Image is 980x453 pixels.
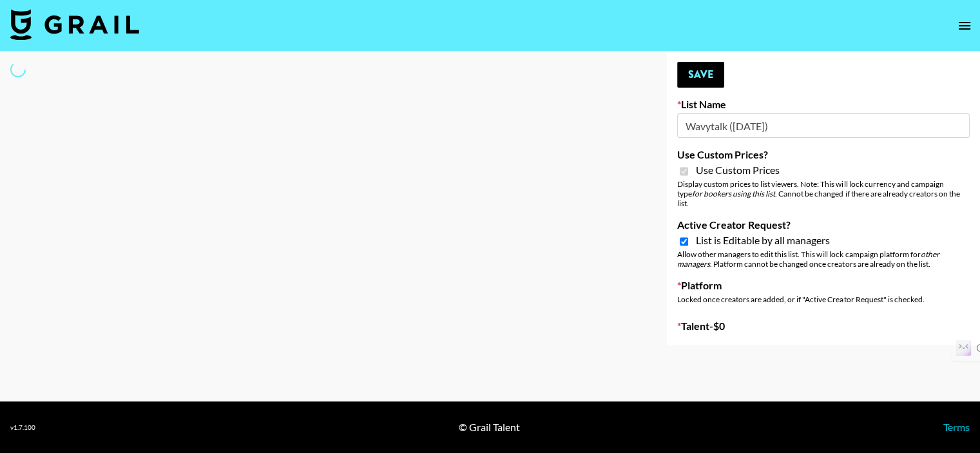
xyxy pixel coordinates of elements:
[943,421,970,433] a: Terms
[677,279,970,292] label: Platform
[677,249,939,269] em: other managers
[677,320,970,333] label: Talent - $ 0
[677,62,724,88] button: Save
[677,294,970,304] div: Locked once creators are added, or if "Active Creator Request" is checked.
[692,189,775,198] em: for bookers using this list
[677,249,970,269] div: Allow other managers to edit this list. This will lock campaign platform for . Platform cannot be...
[952,13,977,39] button: open drawer
[10,423,35,432] div: v 1.7.100
[459,421,520,434] div: © Grail Talent
[677,179,970,208] div: Display custom prices to list viewers. Note: This will lock currency and campaign type . Cannot b...
[696,234,830,247] span: List is Editable by all managers
[677,148,970,161] label: Use Custom Prices?
[677,98,970,111] label: List Name
[677,218,970,231] label: Active Creator Request?
[10,9,139,40] img: Grail Talent
[696,164,780,177] span: Use Custom Prices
